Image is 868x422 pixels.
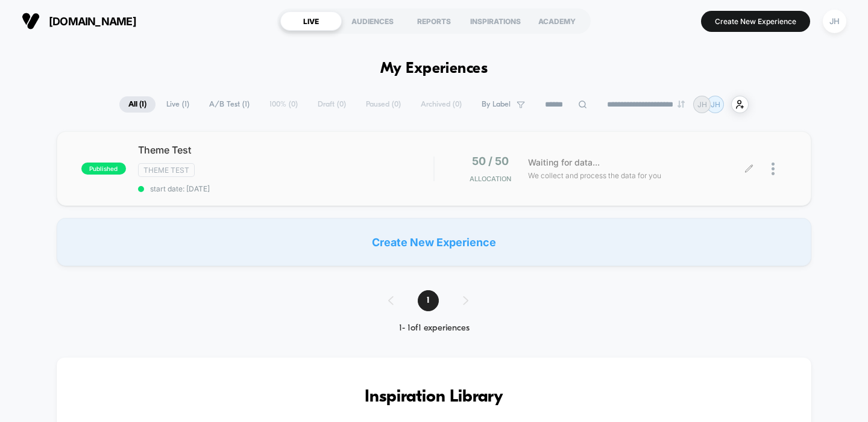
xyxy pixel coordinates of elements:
div: INSPIRATIONS [465,11,526,31]
span: A/B Test ( 1 ) [200,96,259,113]
span: All ( 1 ) [119,96,156,113]
div: 1 - 1 of 1 experiences [376,323,492,334]
div: JH [823,10,846,33]
div: Current time [304,226,332,240]
span: 1 [418,290,439,311]
span: Live ( 1 ) [157,96,198,113]
div: REPORTS [403,11,465,31]
input: Seek [9,207,436,219]
span: published [81,163,126,175]
span: Allocation [470,175,511,183]
span: We collect and process the data for you [528,170,661,181]
button: Create New Experience [701,11,810,32]
img: Visually logo [22,12,40,30]
span: 50 / 50 [472,155,509,167]
img: close [772,163,775,175]
div: Create New Experience [57,218,812,266]
h3: Inspiration Library [93,388,776,407]
button: [DOMAIN_NAME] [18,11,140,31]
p: JH [697,100,707,109]
span: start date: [DATE] [138,184,434,193]
span: Theme Test [138,163,195,177]
input: Volume [356,228,392,239]
span: [DOMAIN_NAME] [49,15,136,28]
button: JH [819,9,850,34]
span: By Label [482,100,511,109]
button: Play, NEW DEMO 2025-VEED.mp4 [6,223,25,243]
span: Theme Test [138,144,434,156]
img: end [678,101,685,108]
div: AUDIENCES [342,11,403,31]
span: Waiting for data... [528,156,600,169]
div: LIVE [280,11,342,31]
p: JH [711,100,720,109]
button: Play, NEW DEMO 2025-VEED.mp4 [207,110,236,139]
div: ACADEMY [526,11,588,31]
h1: My Experiences [380,60,488,78]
